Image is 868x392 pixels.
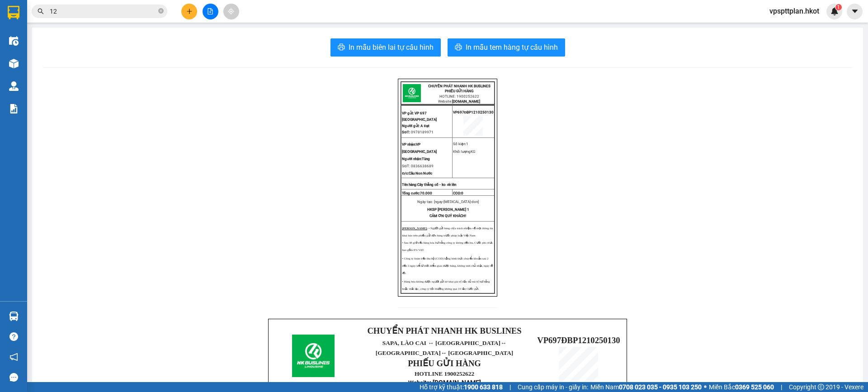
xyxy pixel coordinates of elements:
[402,280,490,290] span: • Hàng hóa không được người gửi kê khai giá trị đầy đủ mà bị hư hỏng hoặc thất lạc, công ty bồi t...
[330,38,441,57] button: printerIn mẫu biên lai tự cấu hình
[781,382,782,392] span: |
[408,359,481,368] strong: PHIẾU GỬI HÀNG
[453,110,494,114] span: VP697ĐBP1210250130
[402,142,437,154] span: VP [GEOGRAPHIC_DATA]
[8,6,19,19] img: logo-vxr
[402,191,432,195] span: Tổng cước:
[203,4,218,19] button: file-add
[735,383,774,391] strong: 0369 525 060
[376,340,513,356] span: SAPA, LÀO CAI ↔ [GEOGRAPHIC_DATA]
[445,89,473,93] strong: PHIẾU GỬI HÀNG
[376,340,513,356] span: ↔ [GEOGRAPHIC_DATA]
[186,8,193,14] span: plus
[9,332,18,341] span: question-circle
[453,142,468,146] span: Số kiện:
[704,385,707,389] span: ⚪️
[402,171,432,175] span: Cầu Non Nước
[429,214,466,218] span: CẢM ƠN QUÝ KHÁCH!
[402,157,422,161] span: Người nhận:
[403,84,421,102] img: logo
[158,7,164,16] span: close-circle
[537,335,620,345] span: VP697ĐBP1210250130
[518,382,588,392] span: Cung cấp máy in - giấy in:
[851,7,859,15] span: caret-down
[590,382,702,392] span: Miền Nam
[402,257,493,274] span: • Công ty hoàn tiền thu hộ (COD) bằng hình thức chuyển khoản sau 2 đến 3 ngày kể từ thời điểm gia...
[441,349,514,356] span: ↔ [GEOGRAPHIC_DATA]
[367,326,521,335] strong: CHUYỂN PHÁT NHANH HK BUSLINES
[9,81,19,91] img: warehouse-icon
[223,4,239,19] button: aim
[762,5,826,17] span: vpspttplan.hkot
[837,4,840,10] span: 1
[402,171,409,175] span: Đ/c:
[464,383,503,391] strong: 1900 633 818
[415,370,474,377] strong: HOTLINE 1900252622
[50,6,156,16] input: Tìm tên, số ĐT hoặc mã đơn
[402,142,416,146] span: VP nhận:
[466,142,468,146] span: 1
[402,111,414,115] span: VP gửi:
[417,183,456,187] span: Cây thắng cố - ko đè lên
[402,157,430,161] span: Tùng
[835,4,842,10] sup: 1
[338,43,345,52] span: printer
[207,8,213,14] span: file-add
[818,384,824,390] span: copyright
[619,383,702,391] strong: 0708 023 035 - 0935 103 250
[292,335,335,377] img: logo
[455,43,462,52] span: printer
[428,84,491,88] strong: CHUYỂN PHÁT NHANH HK BUSLINES
[402,111,437,122] span: VP 697 [GEOGRAPHIC_DATA]
[158,8,164,14] span: close-circle
[439,94,479,99] span: HOTLINE: 1900252622
[709,382,774,392] span: Miền Bắc
[9,36,19,46] img: warehouse-icon
[402,130,410,134] strong: SĐT:
[420,124,429,128] span: A Đạt
[453,150,471,154] span: Khối lượng
[402,183,456,187] strong: Tên hàng:
[448,38,565,57] button: printerIn mẫu tem hàng tự cấu hình
[402,124,420,128] span: Người gửi:
[402,164,434,168] span: SĐT: 0836638689
[349,42,434,53] span: In mẫu biên lai tự cấu hình
[438,99,480,104] span: Website:
[38,8,44,14] span: search
[427,208,469,212] span: HKSP [PERSON_NAME] 1
[411,130,434,134] span: 0978189971
[471,150,475,154] span: KG
[9,312,19,321] img: warehouse-icon
[461,191,463,195] span: 0
[453,191,463,195] span: COD:
[181,4,197,19] button: plus
[452,99,480,104] strong: [DOMAIN_NAME]
[9,353,18,361] span: notification
[402,227,493,237] span: : • Người gửi hàng chịu trách nhiệm về mọi thông tin khai báo trên phiếu gửi đơn hàng trước pháp ...
[408,379,481,386] strong: : [DOMAIN_NAME]
[402,241,492,251] span: • Sau 48 giờ nếu hàng hóa hư hỏng công ty không đền bù, Cước phí chưa bao gồm 8% VAT.
[228,8,234,14] span: aim
[466,42,558,53] span: In mẫu tem hàng tự cấu hình
[830,7,839,15] img: icon-new-feature
[509,382,511,392] span: |
[417,200,479,204] span: Ngày tạo: [ngay-[MEDICAL_DATA]-don]
[9,59,19,68] img: warehouse-icon
[9,373,18,382] span: message
[408,379,429,386] span: Website
[9,104,19,113] img: solution-icon
[420,382,503,392] span: Hỗ trợ kỹ thuật:
[420,191,432,195] span: 70.000
[847,4,863,19] button: caret-down
[402,227,427,230] strong: [PERSON_NAME]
